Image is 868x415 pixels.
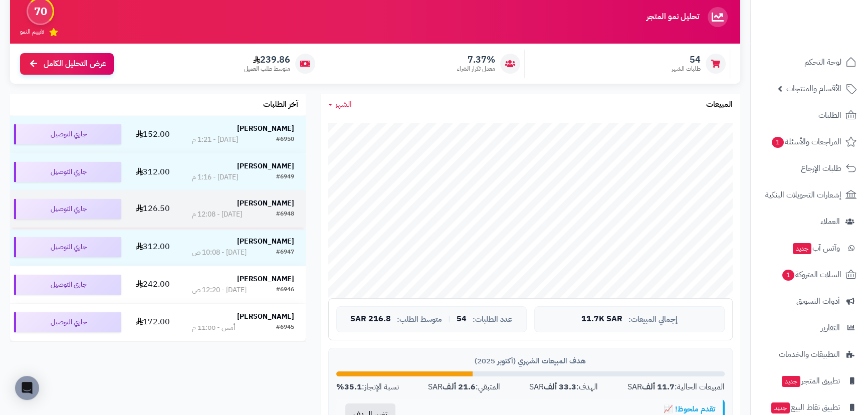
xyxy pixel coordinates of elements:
[457,54,495,65] span: 7.37%
[757,210,862,234] a: العملاء
[192,285,247,295] div: [DATE] - 12:20 ص
[757,342,862,366] a: التطبيقات والخدمات
[646,13,699,22] h3: تحليل نمو المتجر
[792,241,840,255] span: وآتس آب
[779,347,840,361] span: التطبيقات والخدمات
[125,190,180,228] td: 126.50
[706,100,733,109] h3: المبيعات
[125,116,180,153] td: 152.00
[757,130,862,154] a: المراجعات والأسئلة1
[14,237,121,257] div: جاري التوصيل
[757,103,862,127] a: الطلبات
[820,215,840,229] span: العملاء
[125,153,180,190] td: 312.00
[448,315,451,323] span: |
[328,99,352,110] a: الشهر
[757,236,862,260] a: وآتس آبجديد
[443,381,475,393] strong: 21.6 ألف
[336,381,362,393] strong: 35.1%
[20,28,44,36] span: تقييم النمو
[397,315,442,324] span: متوسط الطلب:
[757,369,862,393] a: تطبيق المتجرجديد
[818,108,841,122] span: الطلبات
[192,172,238,182] div: [DATE] - 1:16 م
[796,294,840,308] span: أدوات التسويق
[192,248,247,258] div: [DATE] - 10:08 ص
[244,54,290,65] span: 239.86
[457,65,495,73] span: معدل تكرار الشراء
[276,248,294,258] div: #6947
[237,161,294,171] strong: [PERSON_NAME]
[770,400,840,414] span: تطبيق نقاط البيع
[757,263,862,287] a: السلات المتروكة1
[15,376,39,400] div: Open Intercom Messenger
[457,315,467,324] span: 54
[336,381,399,393] div: نسبة الإنجاز:
[20,53,114,75] a: عرض التحليل الكامل
[757,183,862,207] a: إشعارات التحويلات البنكية
[276,172,294,182] div: #6949
[276,210,294,220] div: #6948
[412,404,715,414] div: تقدم ملحوظ! 📈
[192,323,235,333] div: أمس - 11:00 م
[772,137,784,148] span: 1
[821,321,840,335] span: التقارير
[237,123,294,134] strong: [PERSON_NAME]
[765,188,841,202] span: إشعارات التحويلات البنكية
[44,58,106,70] span: عرض التحليل الكامل
[782,270,794,281] span: 1
[800,25,858,46] img: logo-2.png
[672,65,701,73] span: طلبات الشهر
[335,98,352,110] span: الشهر
[237,311,294,322] strong: [PERSON_NAME]
[244,65,290,73] span: متوسط طلب العميل
[125,266,180,303] td: 242.00
[544,381,576,393] strong: 33.3 ألف
[801,161,841,175] span: طلبات الإرجاع
[672,54,701,65] span: 54
[350,315,391,324] span: 216.8 SAR
[628,315,678,324] span: إجمالي المبيعات:
[276,323,294,333] div: #6945
[757,156,862,180] a: طلبات الإرجاع
[276,135,294,145] div: #6950
[237,274,294,284] strong: [PERSON_NAME]
[14,312,121,332] div: جاري التوصيل
[263,100,298,109] h3: آخر الطلبات
[804,55,841,69] span: لوحة التحكم
[14,275,121,295] div: جاري التوصيل
[757,50,862,74] a: لوحة التحكم
[529,381,598,393] div: الهدف: SAR
[14,124,121,144] div: جاري التوصيل
[237,198,294,209] strong: [PERSON_NAME]
[757,289,862,313] a: أدوات التسويق
[581,315,622,324] span: 11.7K SAR
[14,199,121,219] div: جاري التوصيل
[781,268,841,282] span: السلات المتروكة
[237,236,294,247] strong: [PERSON_NAME]
[782,376,800,387] span: جديد
[793,243,811,254] span: جديد
[14,162,121,182] div: جاري التوصيل
[771,135,841,149] span: المراجعات والأسئلة
[473,315,512,324] span: عدد الطلبات:
[192,210,242,220] div: [DATE] - 12:08 م
[125,304,180,341] td: 172.00
[336,356,725,366] div: هدف المبيعات الشهري (أكتوبر 2025)
[642,381,675,393] strong: 11.7 ألف
[781,374,840,388] span: تطبيق المتجر
[627,381,725,393] div: المبيعات الحالية: SAR
[757,316,862,340] a: التقارير
[192,135,238,145] div: [DATE] - 1:21 م
[125,229,180,266] td: 312.00
[786,82,841,96] span: الأقسام والمنتجات
[276,285,294,295] div: #6946
[771,402,790,413] span: جديد
[428,381,500,393] div: المتبقي: SAR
